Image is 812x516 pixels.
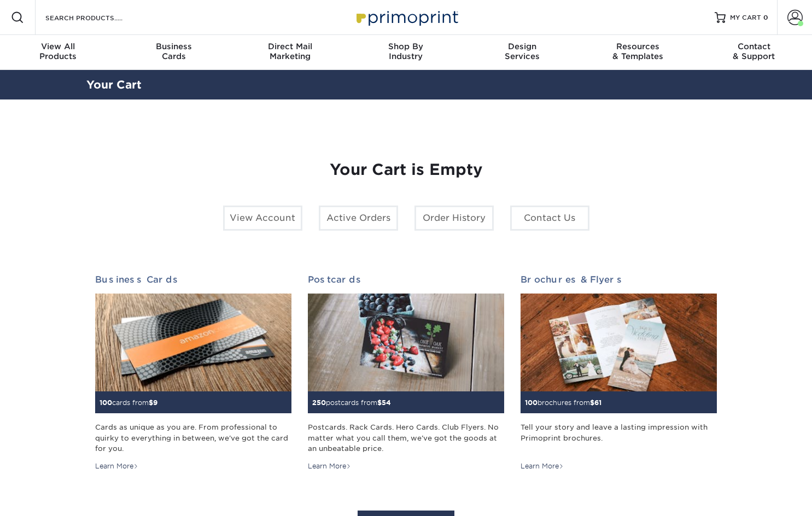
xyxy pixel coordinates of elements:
[580,35,696,70] a: Resources& Templates
[464,42,580,61] div: Services
[153,398,157,407] span: 9
[95,274,291,285] h2: Business Cards
[352,5,461,29] img: Primoprint
[696,42,812,51] span: Contact
[44,11,151,24] input: SEARCH PRODUCTS.....
[116,42,232,61] div: Cards
[223,206,302,231] a: View Account
[521,274,717,285] h2: Brochures & Flyers
[696,42,812,61] div: & Support
[521,422,717,454] div: Tell your story and leave a lasting impression with Primoprint brochures.
[312,398,326,407] span: 250
[149,398,153,407] span: $
[348,42,464,61] div: Industry
[763,14,768,21] span: 0
[308,422,504,454] div: Postcards. Rack Cards. Hero Cards. Club Flyers. No matter what you call them, we've got the goods...
[308,274,504,471] a: Postcards 250postcards from$54 Postcards. Rack Cards. Hero Cards. Club Flyers. No matter what you...
[510,206,589,231] a: Contact Us
[348,42,464,51] span: Shop By
[382,398,391,407] span: 54
[308,274,504,285] h2: Postcards
[730,13,761,22] span: MY CART
[521,461,564,471] div: Learn More
[464,42,580,51] span: Design
[521,294,717,392] img: Brochures & Flyers
[525,398,538,407] span: 100
[95,274,291,471] a: Business Cards 100cards from$9 Cards as unique as you are. From professional to quirky to everyth...
[232,42,348,51] span: Direct Mail
[116,42,232,51] span: Business
[232,42,348,61] div: Marketing
[348,35,464,70] a: Shop ByIndustry
[95,161,717,179] h1: Your Cart is Empty
[590,398,594,407] span: $
[594,398,601,407] span: 61
[86,78,142,91] a: Your Cart
[116,35,232,70] a: BusinessCards
[377,398,382,407] span: $
[100,398,112,407] span: 100
[95,422,291,454] div: Cards as unique as you are. From professional to quirky to everything in between, we've got the c...
[464,35,580,70] a: DesignServices
[580,42,696,61] div: & Templates
[521,274,717,471] a: Brochures & Flyers 100brochures from$61 Tell your story and leave a lasting impression with Primo...
[100,398,157,407] small: cards from
[312,398,391,407] small: postcards from
[308,294,504,392] img: Postcards
[696,35,812,70] a: Contact& Support
[232,35,348,70] a: Direct MailMarketing
[319,206,398,231] a: Active Orders
[95,461,138,471] div: Learn More
[580,42,696,51] span: Resources
[308,461,351,471] div: Learn More
[525,398,601,407] small: brochures from
[95,294,291,392] img: Business Cards
[414,206,494,231] a: Order History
